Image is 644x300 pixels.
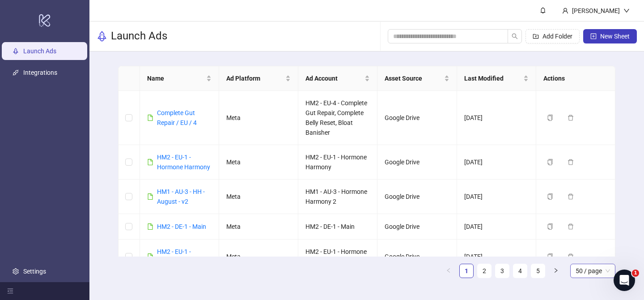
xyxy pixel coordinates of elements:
[614,270,635,291] iframe: Intercom live chat
[385,73,442,83] span: Asset Source
[111,29,167,43] h3: Launch Ads
[632,270,639,277] span: 1
[7,288,13,294] span: menu-fold
[576,264,610,278] span: 50 / page
[219,66,298,91] th: Ad Platform
[525,29,580,43] button: Add Folder
[533,33,539,39] span: folder-add
[496,264,509,278] a: 3
[147,193,153,200] span: file
[623,8,630,14] span: down
[157,248,210,265] a: HM2 - EU-1 - Hormone Harmony
[377,180,457,214] td: Google Drive
[305,73,363,83] span: Ad Account
[147,223,153,230] span: file
[549,264,563,278] button: right
[219,91,298,145] td: Meta
[457,66,536,91] th: Last Modified
[157,223,206,230] a: HM2 - DE-1 - Main
[568,223,574,230] span: delete
[441,264,456,278] button: left
[547,223,553,230] span: copy
[531,264,545,278] li: 5
[549,264,563,278] li: Next Page
[298,91,377,145] td: HM2 - EU-4 - Complete Gut Repair, Complete Belly Reset, Bloat Banisher
[219,214,298,240] td: Meta
[457,214,536,240] td: [DATE]
[298,180,377,214] td: HM1 - AU-3 - Hormone Harmony 2
[464,73,521,83] span: Last Modified
[553,268,559,273] span: right
[457,240,536,274] td: [DATE]
[377,66,457,91] th: Asset Source
[157,109,197,126] a: Complete Gut Repair / EU / 4
[562,8,568,14] span: user
[570,264,615,278] div: Page Size
[547,193,553,200] span: copy
[97,31,107,42] span: rocket
[547,253,553,260] span: copy
[568,159,574,165] span: delete
[600,33,630,40] span: New Sheet
[23,268,46,275] a: Settings
[460,264,473,278] a: 1
[219,180,298,214] td: Meta
[147,73,204,83] span: Name
[478,264,491,278] a: 2
[540,7,546,13] span: bell
[568,193,574,200] span: delete
[377,91,457,145] td: Google Drive
[377,240,457,274] td: Google Drive
[157,154,210,171] a: HM2 - EU-1 - Hormone Harmony
[568,253,574,260] span: delete
[298,66,377,91] th: Ad Account
[531,264,545,278] a: 5
[547,115,553,121] span: copy
[547,159,553,165] span: copy
[298,240,377,274] td: HM2 - EU-1 - Hormone Harmony
[219,240,298,274] td: Meta
[377,145,457,180] td: Google Drive
[457,91,536,145] td: [DATE]
[377,214,457,240] td: Google Drive
[512,33,518,39] span: search
[446,268,451,273] span: left
[219,145,298,180] td: Meta
[568,6,623,16] div: [PERSON_NAME]
[441,264,456,278] li: Previous Page
[226,73,284,83] span: Ad Platform
[457,145,536,180] td: [DATE]
[583,29,637,43] button: New Sheet
[298,214,377,240] td: HM2 - DE-1 - Main
[542,33,572,40] span: Add Folder
[457,180,536,214] td: [DATE]
[513,264,527,278] li: 4
[590,33,597,39] span: plus-square
[23,47,56,55] a: Launch Ads
[536,66,615,91] th: Actions
[147,253,153,260] span: file
[23,69,57,76] a: Integrations
[459,264,474,278] li: 1
[568,115,574,121] span: delete
[298,145,377,180] td: HM2 - EU-1 - Hormone Harmony
[157,188,205,205] a: HM1 - AU-3 - HH - August - v2
[495,264,509,278] li: 3
[147,159,153,165] span: file
[140,66,219,91] th: Name
[477,264,491,278] li: 2
[513,264,527,278] a: 4
[147,115,153,121] span: file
